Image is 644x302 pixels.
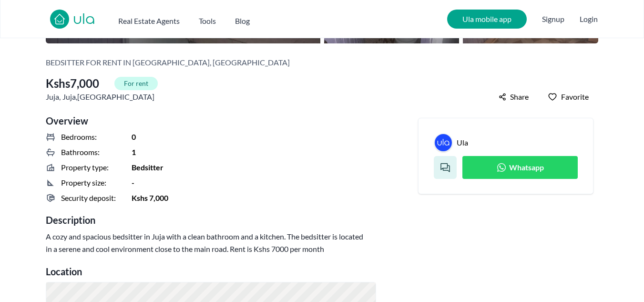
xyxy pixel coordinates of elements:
[118,11,180,27] button: Real Estate Agents
[457,137,468,148] a: Ula
[118,11,269,27] nav: Main
[46,114,376,127] h2: Overview
[199,15,216,27] h2: Tools
[46,57,290,68] h2: Bedsitter for rent in [GEOGRAPHIC_DATA], [GEOGRAPHIC_DATA]
[542,10,564,29] span: Signup
[199,11,216,27] button: Tools
[62,91,76,103] a: Juja
[447,10,527,29] a: Ula mobile app
[46,265,376,278] h2: Location
[509,162,544,173] span: Whatsapp
[235,15,250,27] h2: Blog
[462,156,578,179] a: Whatsapp
[132,131,136,143] span: 0
[510,91,529,103] span: Share
[73,11,95,29] a: ula
[132,192,168,204] span: Kshs 7,000
[235,11,250,27] a: Blog
[561,91,589,103] span: Favorite
[118,15,180,27] h2: Real Estate Agents
[114,77,158,90] span: For rent
[61,131,97,143] span: Bedrooms:
[46,91,154,103] span: Juja , , [GEOGRAPHIC_DATA]
[435,134,452,151] img: Ula
[61,162,109,173] span: Property type:
[434,134,452,152] a: Ula
[61,146,100,158] span: Bathrooms:
[61,192,116,204] span: Security deposit:
[46,76,99,91] span: Kshs 7,000
[580,13,598,25] button: Login
[132,177,134,188] span: -
[46,213,376,227] h2: Description
[132,146,136,158] span: 1
[132,162,164,173] span: Bedsitter
[61,177,106,188] span: Property size:
[46,230,365,255] h3: A cozy and spacious bedsitter in Juja with a clean bathroom and a kitchen. The bedsitter is locat...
